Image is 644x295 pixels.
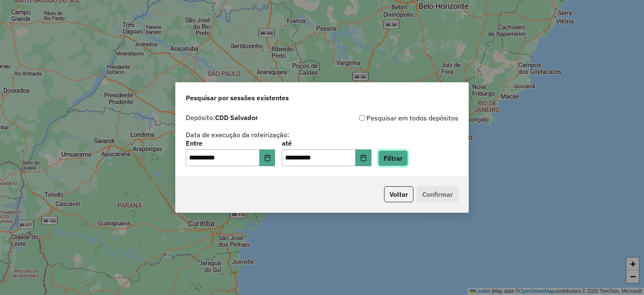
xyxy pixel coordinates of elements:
button: Filtrar [378,150,408,166]
label: Data de execução da roteirização: [186,130,289,140]
label: até [282,138,371,148]
div: Pesquisar em todos depósitos [322,113,458,123]
button: Choose Date [260,149,275,166]
strong: CDD Salvador [215,113,258,122]
button: Voltar [384,186,413,202]
label: Entre [186,138,275,148]
button: Choose Date [356,149,371,166]
span: Pesquisar por sessões existentes [186,93,289,103]
label: Depósito: [186,112,258,123]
